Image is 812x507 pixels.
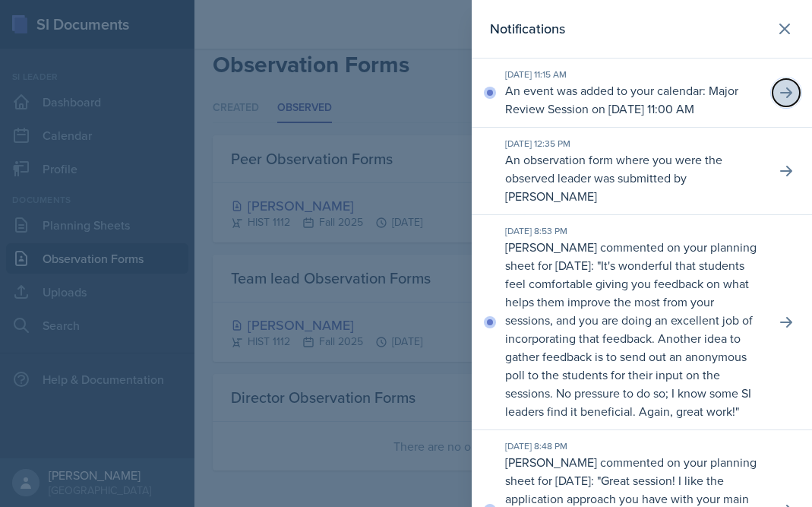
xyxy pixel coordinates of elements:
[505,151,763,205] p: An observation form where you were the observed leader was submitted by [PERSON_NAME]
[505,224,763,238] div: [DATE] 8:53 PM
[505,68,763,81] div: [DATE] 11:15 AM
[490,18,565,40] h2: Notifications
[505,439,763,453] div: [DATE] 8:48 PM
[505,81,763,118] p: An event was added to your calendar: Major Review Session on [DATE] 11:00 AM
[505,238,763,420] p: [PERSON_NAME] commented on your planning sheet for [DATE]: " "
[505,257,753,420] p: It's wonderful that students feel comfortable giving you feedback on what helps them improve the ...
[505,137,763,151] div: [DATE] 12:35 PM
